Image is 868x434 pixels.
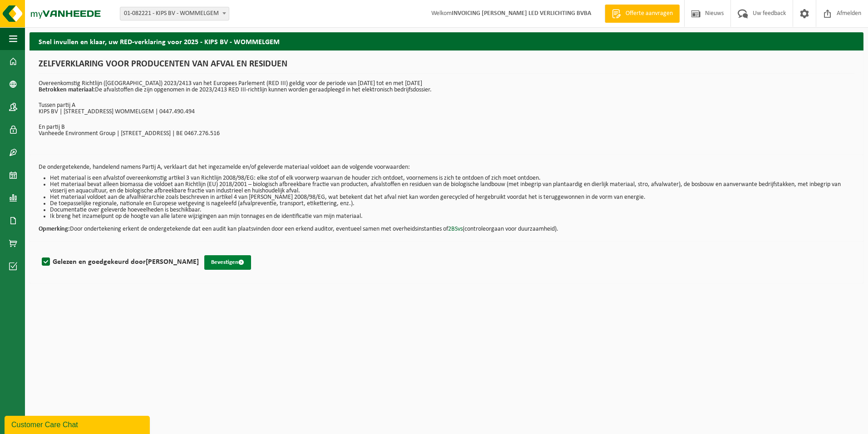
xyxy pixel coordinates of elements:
[623,9,675,18] span: Offerte aanvragen
[39,124,854,131] p: En partij B
[39,81,854,93] p: Overeenkomstig Richtlijn ([GEOGRAPHIC_DATA]) 2023/2413 van het Europees Parlement (RED III) geldi...
[39,109,854,115] p: KIPS BV | [STREET_ADDRESS] WOMMELGEM | 0447.490.494
[40,255,199,269] label: Gelezen en goedgekeurd door
[39,60,854,74] h1: ZELFVERKLARING VOOR PRODUCENTEN VAN AFVAL EN RESIDUEN
[39,86,95,93] strong: Betrokken materiaal:
[120,7,229,20] span: 01-082221 - KIPS BV - WOMMELGEM
[605,5,680,23] a: Offerte aanvragen
[39,220,854,232] p: Door ondertekening erkent de ondergetekende dat een audit kan plaatsvinden door een erkend audito...
[50,194,854,201] li: Het materiaal voldoet aan de afvalhiërarchie zoals beschreven in artikel 4 van [PERSON_NAME] 2008...
[5,414,152,434] iframe: chat widget
[39,164,854,171] p: De ondergetekende, handelend namens Partij A, verklaart dat het ingezamelde en/of geleverde mater...
[204,255,251,270] button: Bevestigen
[452,10,591,17] strong: INVOICING [PERSON_NAME] LED VERLICHTING BVBA
[50,207,854,213] li: Documentatie over geleverde hoeveelheden is beschikbaar.
[39,131,854,137] p: Vanheede Environment Group | [STREET_ADDRESS] | BE 0467.276.516
[30,32,863,50] h2: Snel invullen en klaar, uw RED-verklaring voor 2025 - KIPS BV - WOMMELGEM
[50,213,854,220] li: Ik breng het inzamelpunt op de hoogte van alle latere wijzigingen aan mijn tonnages en de identif...
[448,226,463,232] a: 2BSvs
[120,7,229,20] span: 01-082221 - KIPS BV - WOMMELGEM
[50,182,854,194] li: Het materiaal bevat alleen biomassa die voldoet aan Richtlijn (EU) 2018/2001 – biologisch afbreek...
[50,175,854,182] li: Het materiaal is een afvalstof overeenkomstig artikel 3 van Richtlijn 2008/98/EG: elke stof of el...
[146,258,199,266] strong: [PERSON_NAME]
[50,201,854,207] li: De toepasselijke regionale, nationale en Europese wetgeving is nageleefd (afvalpreventie, transpo...
[39,102,854,109] p: Tussen partij A
[39,226,70,232] strong: Opmerking:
